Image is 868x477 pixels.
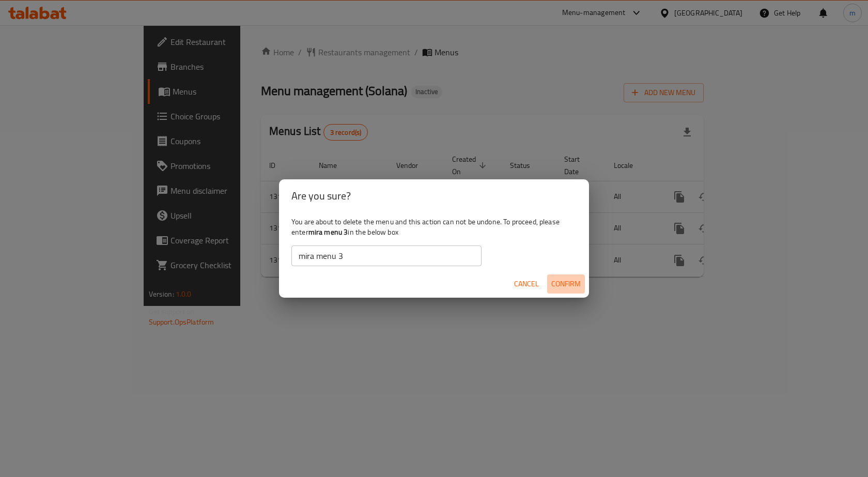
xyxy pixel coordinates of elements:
[551,278,581,290] span: Confirm
[279,212,589,270] div: You are about to delete the menu and this action can not be undone. To proceed, please enter in t...
[308,225,348,239] b: mira menu 3
[510,274,543,294] button: Cancel
[514,278,539,290] span: Cancel
[291,188,577,204] h2: Are you sure?
[547,274,585,294] button: Confirm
